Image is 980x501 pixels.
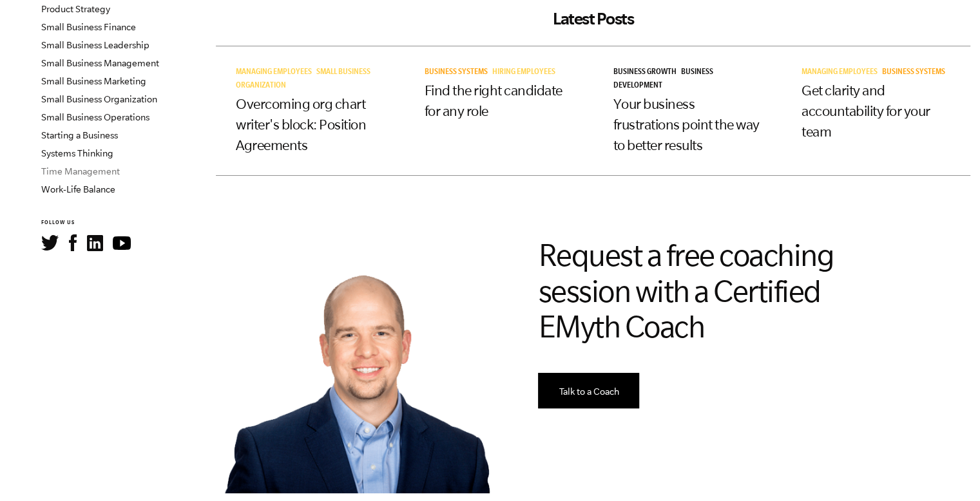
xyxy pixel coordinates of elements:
a: Small Business Management [41,58,159,68]
img: Twitter [41,235,59,250]
a: Small Business Finance [41,22,136,32]
a: Your business frustrations point the way to better results [613,96,760,153]
a: Small Business Leadership [41,40,149,50]
a: Get clarity and accountability for your team [802,82,930,139]
h2: Latest Posts [216,9,970,28]
span: Business Growth [613,68,677,77]
a: Business Growth [613,68,681,77]
img: Smart Business Coach [216,238,500,493]
span: Business Systems [425,68,488,77]
a: Managing Employees [802,68,882,77]
span: Business Systems [882,68,945,77]
span: Managing Employees [236,68,312,77]
span: Hiring Employees [492,68,555,77]
img: Facebook [69,234,77,251]
a: Find the right candidate for any role [425,82,562,118]
a: Small Business Organization [41,94,157,104]
a: Talk to a Coach [538,373,639,408]
a: Time Management [41,166,120,176]
span: Managing Employees [802,68,878,77]
a: Overcoming org chart writer's block: Position Agreements [236,96,366,153]
a: Small Business Operations [41,112,149,122]
a: Business Systems [425,68,492,77]
a: Hiring Employees [492,68,560,77]
a: Business Development [613,68,713,91]
a: Business Systems [882,68,950,77]
img: YouTube [113,236,131,250]
img: LinkedIn [87,235,103,251]
h6: FOLLOW US [41,219,197,227]
span: Talk to a Coach [559,386,619,397]
a: Managing Employees [236,68,316,77]
h2: Request a free coaching session with a Certified EMyth Coach [538,238,873,345]
a: Work-Life Balance [41,184,115,194]
a: Systems Thinking [41,148,113,158]
a: Starting a Business [41,130,118,140]
a: Product Strategy [41,4,110,14]
a: Small Business Marketing [41,76,146,86]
